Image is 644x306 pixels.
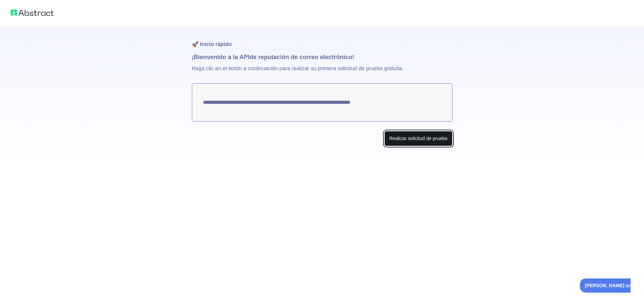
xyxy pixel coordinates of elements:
font: [PERSON_NAME] una pregunta [5,4,75,10]
font: ¡Bienvenido a la API [192,54,250,60]
img: Logotipo abstracto [11,8,54,17]
font: ! [352,54,354,60]
font: Haga clic en el botón a continuación para realizar su primera solicitud de prueba gratuita. [192,65,404,71]
iframe: Activar/desactivar soporte al cliente [580,278,631,293]
button: Realizar solicitud de prueba [384,131,452,146]
font: de reputación de correo electrónico [250,54,352,60]
font: 🚀 Inicio rápido [192,41,232,47]
font: Realizar solicitud de prueba [389,136,447,141]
